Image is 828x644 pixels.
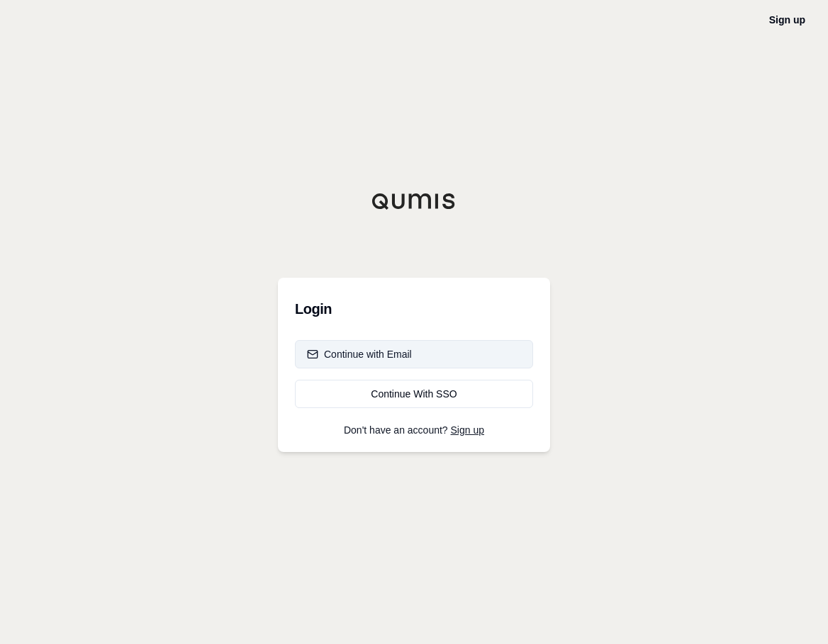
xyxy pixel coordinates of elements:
[451,424,484,436] a: Sign up
[769,14,805,26] a: Sign up
[295,340,533,368] button: Continue with Email
[307,387,521,401] div: Continue With SSO
[371,193,457,210] img: Qumis
[307,347,412,361] div: Continue with Email
[295,295,533,323] h3: Login
[295,380,533,408] a: Continue With SSO
[295,425,533,435] p: Don't have an account?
